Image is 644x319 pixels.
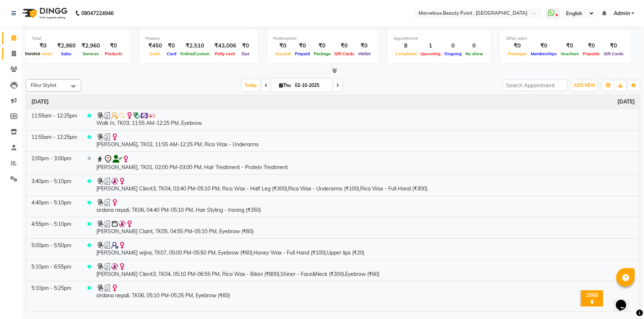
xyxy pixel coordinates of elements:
span: Card [165,51,178,56]
span: Sales [59,51,74,56]
input: 2025-10-02 [293,80,330,91]
div: ₹0 [312,42,333,50]
div: ₹0 [333,42,356,50]
span: Cash [148,51,162,56]
th: October 2, 2025 [26,95,640,109]
td: 4:55pm - 5:10pm [26,217,82,238]
td: [PERSON_NAME] wijna, TK07, 05:00 PM-05:50 PM, Eyebrow (₹60),Honey Wax - Full Hand (₹100),Upper li... [91,238,640,260]
td: 11:55am - 12:25pm [26,130,82,151]
div: 2668 [582,292,602,298]
span: Gift Cards [333,51,356,56]
img: logo [19,3,69,24]
div: Redemption [273,35,372,42]
span: ADD NEW [574,83,595,88]
span: Prepaids [581,51,602,56]
div: ₹0 [273,42,293,50]
div: Finance [145,35,252,42]
div: ₹0 [529,42,559,50]
td: 5:10pm - 5:25pm [26,281,82,302]
div: ₹43,006 [211,42,239,50]
span: Package [312,51,333,56]
td: 3:40pm - 5:10pm [26,174,82,196]
div: ₹0 [293,42,312,50]
span: Filter Stylist [31,82,56,88]
span: Gift Cards [602,51,626,56]
div: ₹0 [506,42,529,50]
div: ₹0 [581,42,602,50]
div: ₹0 [602,42,626,50]
button: ADD NEW [572,80,597,91]
span: Ongoing [442,51,464,56]
td: 11:55am - 12:25pm [26,109,82,130]
span: No show [464,51,485,56]
span: Today [242,80,260,91]
span: Petty cash [213,51,238,56]
div: Other sales [506,35,626,42]
div: 0 [442,42,464,50]
span: Services [81,51,101,56]
div: ₹2,960 [54,42,79,50]
div: ₹450 [145,42,165,50]
td: [PERSON_NAME] Client3, TK04, 05:10 PM-06:55 PM, Rica Wax - Bikini (₹800),Shiner - Face&Neck (₹300... [91,260,640,281]
span: Packages [506,51,529,56]
td: [PERSON_NAME] Claint, TK05, 04:55 PM-05:10 PM, Eyebrow (₹60) [91,217,640,238]
span: Vouchers [559,51,581,56]
div: ₹2,960 [79,42,103,50]
td: Walk In, TK03, 11:55 AM-12:25 PM, Eyebrow [91,109,640,130]
div: 8 [393,42,419,50]
td: [PERSON_NAME], TK02, 11:55 AM-12:25 PM, Rica Wax - Underarms [91,130,640,151]
td: 5:00pm - 5:50pm [26,238,82,260]
a: October 2, 2025 [617,98,635,106]
span: Memberships [529,51,559,56]
a: October 2, 2025 [31,98,49,106]
span: Due [240,51,251,56]
div: ₹0 [103,42,124,50]
iframe: chat widget [613,290,637,312]
td: 5:10pm - 6:55pm [26,260,82,281]
div: Invoice [23,49,42,58]
div: 0 [464,42,485,50]
span: Admin [614,10,630,17]
td: sirdana nepali, TK06, 04:40 PM-05:10 PM, Hair Styling - Ironing (₹350) [91,196,640,217]
div: ₹0 [356,42,372,50]
div: ₹2,510 [178,42,211,50]
span: Products [103,51,124,56]
div: 1 [419,42,442,50]
td: [PERSON_NAME] Client3, TK04, 03:40 PM-05:10 PM, Rica Wax - Half Leg (₹300),Rica Wax - Underarms (... [91,174,640,196]
b: 08047224946 [81,3,114,24]
span: Completed [393,51,419,56]
td: 2:00pm - 3:00pm [26,151,82,174]
span: Thu [277,83,293,88]
td: sirdana nepali, TK06, 05:10 PM-05:25 PM, Eyebrow (₹60) [91,281,640,302]
input: Search Appointment [503,80,567,91]
div: ₹0 [165,42,178,50]
div: Total [32,35,124,42]
div: ₹0 [239,42,252,50]
td: 4:40pm - 5:10pm [26,196,82,217]
td: [PERSON_NAME], TK01, 02:00 PM-03:00 PM, Hair Treatment - Protein Treatment [91,151,640,174]
div: Appointment [393,35,485,42]
span: Wallet [356,51,372,56]
span: Upcoming [419,51,442,56]
span: Online/Custom [178,51,211,56]
span: Prepaid [293,51,312,56]
span: Voucher [273,51,293,56]
div: ₹0 [32,42,54,50]
div: ₹0 [559,42,581,50]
